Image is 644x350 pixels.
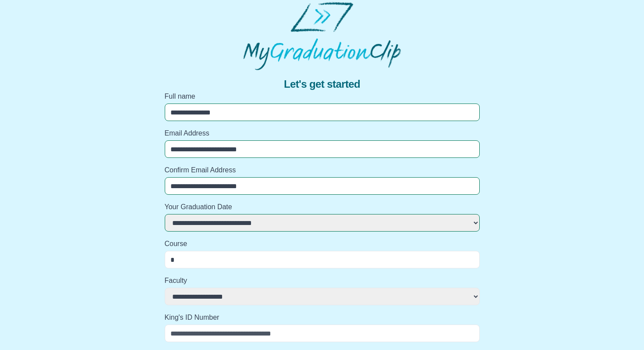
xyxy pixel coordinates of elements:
label: Faculty [165,275,480,286]
label: Email Address [165,128,480,139]
img: MyGraduationClip [243,2,401,70]
label: Your Graduation Date [165,202,480,212]
label: Course [165,239,480,249]
span: Let's get started [284,77,360,91]
label: Confirm Email Address [165,165,480,175]
label: Full name [165,91,480,102]
label: King's ID Number [165,312,480,323]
